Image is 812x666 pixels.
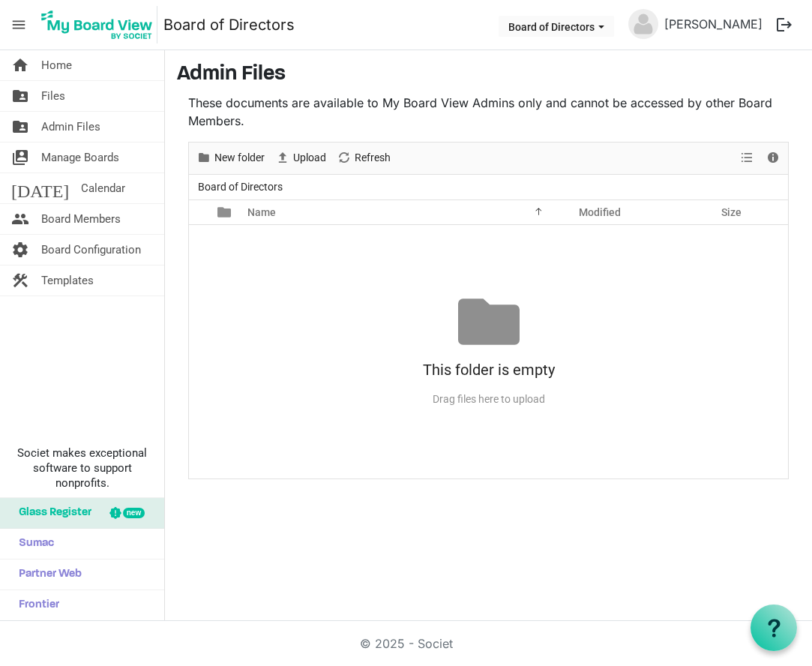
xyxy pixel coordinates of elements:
[11,173,69,203] span: [DATE]
[7,445,157,490] span: Societ makes exceptional software to support nonprofits.
[760,142,786,174] div: Details
[11,590,59,620] span: Frontier
[11,529,54,559] span: Sumac
[738,148,756,167] button: View dropdownbutton
[41,204,121,234] span: Board Members
[331,142,396,174] div: Refresh
[292,148,328,167] span: Upload
[11,559,82,589] span: Partner Web
[334,148,394,167] button: Refresh
[11,81,29,111] span: folder_shared
[628,9,658,39] img: no-profile-picture.svg
[763,148,784,167] button: Details
[37,6,157,43] img: My Board View Logo
[195,178,286,196] span: Board of Directors
[123,508,145,518] div: new
[81,173,125,203] span: Calendar
[41,142,119,172] span: Manage Boards
[194,148,268,167] button: New folder
[189,352,788,387] div: This folder is empty
[353,148,392,167] span: Refresh
[11,50,29,80] span: home
[579,206,621,218] span: Modified
[41,81,65,111] span: Files
[41,112,100,142] span: Admin Files
[191,142,270,174] div: New folder
[11,142,29,172] span: switch_account
[769,9,800,40] button: logout
[163,10,295,40] a: Board of Directors
[247,206,276,218] span: Name
[188,94,789,130] p: These documents are available to My Board View Admins only and cannot be accessed by other Board ...
[41,265,94,295] span: Templates
[721,206,742,218] span: Size
[189,387,788,412] div: Drag files here to upload
[11,265,29,295] span: construction
[735,142,760,174] div: View
[11,235,29,265] span: settings
[213,148,266,167] span: New folder
[499,16,614,37] button: Board of Directors dropdownbutton
[4,10,33,39] span: menu
[11,112,29,142] span: folder_shared
[37,6,163,43] a: My Board View Logo
[11,204,29,234] span: people
[273,148,329,167] button: Upload
[270,142,331,174] div: Upload
[41,235,141,265] span: Board Configuration
[360,636,453,651] a: © 2025 - Societ
[658,9,769,39] a: [PERSON_NAME]
[41,50,72,80] span: Home
[177,62,800,88] h3: Admin Files
[11,498,91,528] span: Glass Register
